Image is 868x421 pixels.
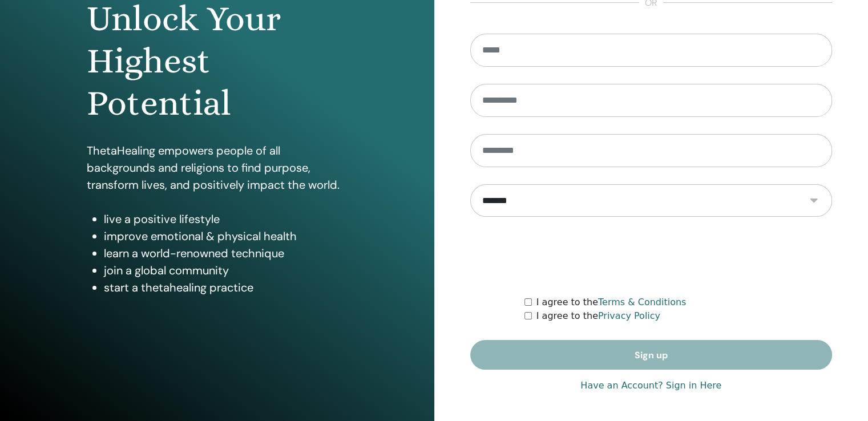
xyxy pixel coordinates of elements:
[580,379,721,392] a: Have an Account? Sign in Here
[536,295,687,309] label: I agree to the
[598,297,686,307] a: Terms & Conditions
[104,228,348,245] li: improve emotional & physical health
[104,279,348,296] li: start a thetahealing practice
[87,142,348,193] p: ThetaHealing empowers people of all backgrounds and religions to find purpose, transform lives, a...
[564,234,738,278] iframe: reCAPTCHA
[536,309,660,323] label: I agree to the
[104,211,348,228] li: live a positive lifestyle
[598,310,660,321] a: Privacy Policy
[104,245,348,262] li: learn a world-renowned technique
[104,262,348,279] li: join a global community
